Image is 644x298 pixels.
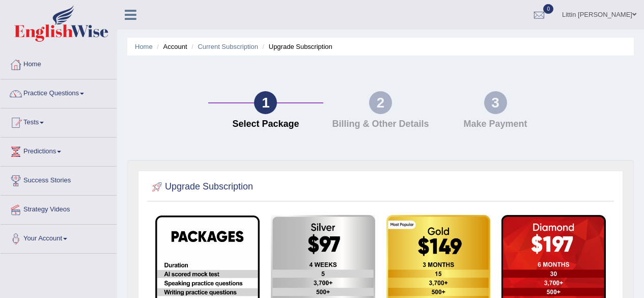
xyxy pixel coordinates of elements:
[484,91,507,114] div: 3
[328,119,433,129] h4: Billing & Other Details
[443,119,548,129] h4: Make Payment
[154,42,187,51] li: Account
[150,179,253,195] h2: Upgrade Subscription
[543,4,553,14] span: 0
[1,109,117,134] a: Tests
[198,43,258,50] a: Current Subscription
[1,225,117,250] a: Your Account
[1,167,117,192] a: Success Stories
[1,79,117,105] a: Practice Questions
[1,50,117,76] a: Home
[254,91,277,114] div: 1
[369,91,392,114] div: 2
[135,43,153,50] a: Home
[260,42,332,51] li: Upgrade Subscription
[213,119,318,129] h4: Select Package
[1,138,117,163] a: Predictions
[1,196,117,221] a: Strategy Videos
